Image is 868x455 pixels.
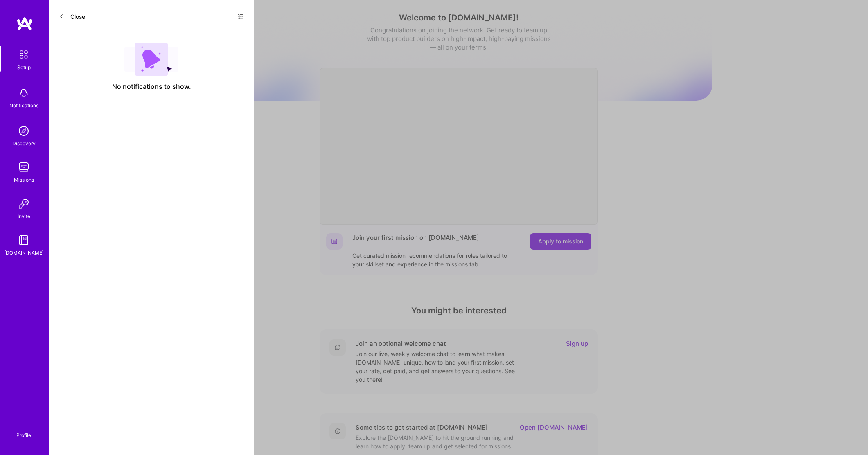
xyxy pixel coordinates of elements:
a: Profile [14,422,34,439]
img: setup [15,46,32,63]
img: guide book [16,232,32,248]
div: Invite [18,212,30,221]
div: Setup [17,63,31,72]
div: Profile [16,431,31,439]
img: logo [16,16,33,31]
img: teamwork [16,159,32,176]
div: Discovery [12,139,36,148]
div: Notifications [9,101,38,110]
span: No notifications to show. [112,82,191,91]
img: discovery [16,123,32,139]
div: Missions [14,176,34,184]
img: bell [16,85,32,101]
img: Invite [16,196,32,212]
img: empty [124,43,178,76]
button: Close [59,10,85,23]
div: [DOMAIN_NAME] [4,248,44,257]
